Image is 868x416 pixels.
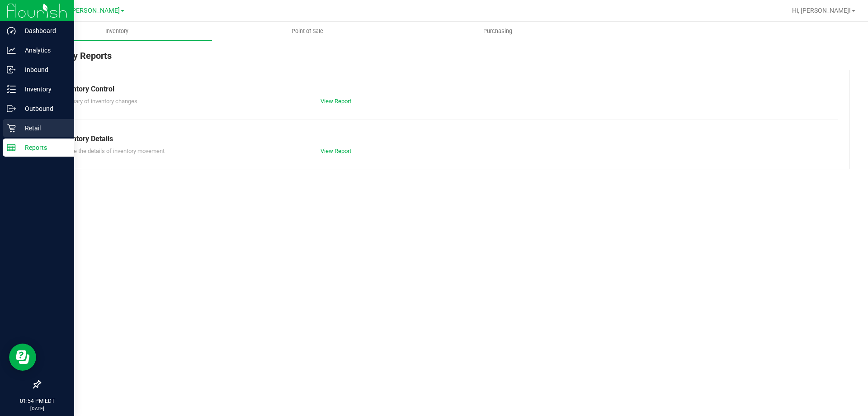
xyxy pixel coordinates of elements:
[212,22,402,41] a: Point of Sale
[9,344,36,371] iframe: Resource center
[58,84,831,95] div: Inventory Control
[58,98,137,105] span: Summary of inventory changes
[471,27,524,35] span: Purchasing
[321,98,351,105] a: View Report
[7,143,16,152] inline-svg: Reports
[7,65,16,74] inline-svg: Inbound
[792,7,851,14] span: Hi, [PERSON_NAME]!
[7,124,16,133] inline-svg: Retail
[16,142,70,153] p: Reports
[16,64,70,75] p: Inbound
[16,123,70,134] p: Retail
[22,22,212,41] a: Inventory
[16,25,70,36] p: Dashboard
[279,27,335,35] span: Point of Sale
[40,49,850,70] div: Inventory Reports
[7,46,16,55] inline-svg: Analytics
[16,103,70,114] p: Outbound
[402,22,593,41] a: Purchasing
[61,7,120,14] span: Ft. [PERSON_NAME]
[58,134,831,144] div: Inventory Details
[7,26,16,35] inline-svg: Dashboard
[4,397,70,405] p: 01:54 PM EDT
[16,84,70,95] p: Inventory
[16,45,70,56] p: Analytics
[58,148,165,154] span: Explore the details of inventory movement
[7,104,16,113] inline-svg: Outbound
[7,85,16,94] inline-svg: Inventory
[4,405,70,412] p: [DATE]
[93,27,141,35] span: Inventory
[321,148,351,154] a: View Report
